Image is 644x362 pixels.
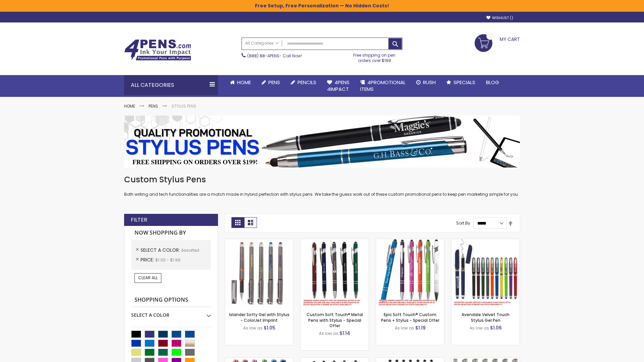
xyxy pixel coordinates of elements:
[346,50,403,63] div: Free shipping on pen orders over $199
[355,75,411,97] a: 4PROMOTIONALITEMS
[441,75,481,90] a: Specials
[301,239,369,307] img: Custom Soft Touch® Metal Pens with Stylus-Assorted
[470,325,489,331] span: As low as
[124,174,520,185] h1: Custom Stylus Pens
[486,79,499,86] span: Blog
[181,247,199,253] span: Assorted
[451,239,520,307] img: Avendale Velvet Touch Stylus Gel Pen-Assorted
[486,15,513,20] a: Wishlist
[307,312,363,328] a: Custom Soft Touch® Metal Pens with Stylus - Special Offer
[225,239,293,244] a: Islander Softy Gel with Stylus - ColorJet Imprint-Assorted
[462,312,509,323] a: Avendale Velvet Touch Stylus Gel Pen
[285,75,322,90] a: Pencils
[124,75,218,95] div: All Categories
[256,75,285,90] a: Pens
[124,103,135,109] a: Home
[301,239,369,244] a: Custom Soft Touch® Metal Pens with Stylus-Assorted
[131,307,211,318] div: Select A Color
[124,116,520,168] img: Stylus Pens
[298,79,316,86] span: Pencils
[360,79,406,93] span: 4PROMOTIONAL ITEMS
[339,330,350,337] span: $1.14
[225,239,293,307] img: Islander Softy Gel with Stylus - ColorJet Imprint-Assorted
[327,79,350,93] span: 4Pens 4impact
[171,103,196,109] strong: Stylus Pens
[381,312,439,323] a: Epic Soft Touch® Custom Pens + Stylus - Special Offer
[245,41,279,46] span: All Categories
[423,79,436,86] span: Rush
[131,216,147,224] strong: Filter
[490,324,502,331] span: $1.06
[242,38,282,49] a: All Categories
[231,217,244,228] strong: Grid
[264,324,275,331] span: $1.05
[135,273,161,283] a: Clear All
[247,53,302,59] span: - Call Now!
[141,256,155,263] span: Price
[481,75,504,90] a: Blog
[225,75,256,90] a: Home
[376,239,444,307] img: 4P-MS8B-Assorted
[138,275,158,281] span: Clear All
[395,325,414,331] span: As low as
[155,257,180,263] span: $1.00 - $1.99
[124,174,520,197] div: Both writing and tech functionalities are a match made in hybrid perfection with stylus pens. We ...
[451,239,520,244] a: Avendale Velvet Touch Stylus Gel Pen-Assorted
[131,226,211,240] strong: Now Shopping by
[322,75,355,97] a: 4Pens4impact
[149,103,158,109] a: Pens
[243,325,263,331] span: As low as
[453,79,475,86] span: Specials
[237,79,251,86] span: Home
[229,312,289,323] a: Islander Softy Gel with Stylus - ColorJet Imprint
[124,39,191,61] img: 4Pens Custom Pens and Promotional Products
[415,324,426,331] span: $1.19
[411,75,441,90] a: Rush
[131,293,211,307] strong: Shopping Options
[268,79,280,86] span: Pens
[141,247,181,253] span: Select A Color
[376,239,444,244] a: 4P-MS8B-Assorted
[456,220,470,226] label: Sort By
[319,330,338,336] span: As low as
[247,53,279,59] a: (888) 88-4PENS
